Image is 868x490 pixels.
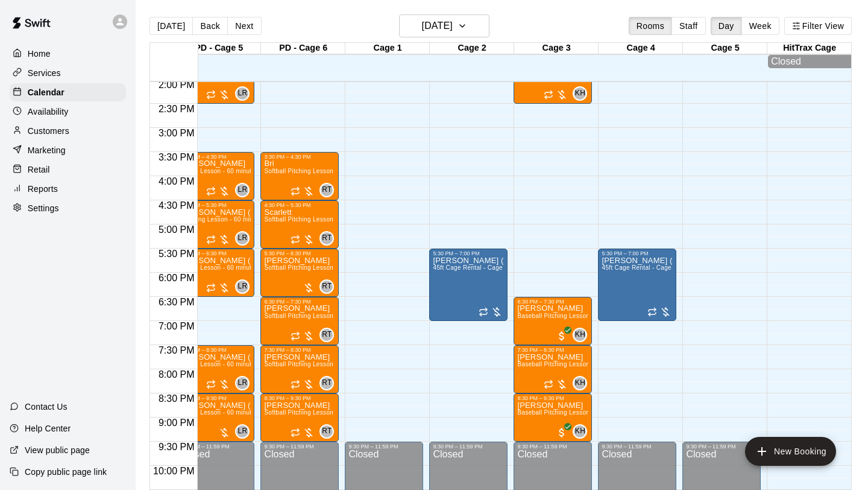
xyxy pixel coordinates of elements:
span: RT [322,377,332,389]
button: Rooms [629,17,672,35]
span: LR [237,281,247,293]
div: 5:30 PM – 6:30 PM [180,250,251,256]
p: Copy public page link [25,466,107,478]
div: 4:30 PM – 5:30 PM [264,202,335,208]
div: 7:30 PM – 8:30 PM: Baseball Pitching Lesson - 60 minutes [514,345,592,393]
div: Leo Rojas [235,183,250,197]
p: Customers [28,125,69,137]
span: Raychel Trocki [324,424,334,439]
div: Raychel Trocki [319,376,334,390]
span: Baseball Pitching Lesson - 60 minutes [517,313,627,319]
span: KH [575,425,585,437]
span: Hitting Lesson - 60 minutes [180,168,258,174]
div: Kyle Huckaby [573,86,587,101]
div: Leo Rojas [235,279,250,294]
span: Recurring event [206,380,216,389]
div: 8:30 PM – 9:30 PM: Addison [260,393,339,442]
span: 5:00 PM [156,224,198,235]
span: 45ft Cage Rental - Cage only [433,264,516,271]
div: Kyle Huckaby [573,424,587,439]
div: Leo Rojas [235,424,250,439]
div: Reports [10,180,126,198]
a: Marketing [10,141,126,159]
div: Availability [10,103,126,121]
span: 6:00 PM [156,273,198,283]
div: 5:30 PM – 7:00 PM: 45ft Cage Rental - Cage only [429,249,508,321]
h6: [DATE] [422,17,453,34]
div: 7:30 PM – 8:30 PM [264,347,335,353]
span: Recurring event [291,235,300,244]
span: 7:30 PM [156,345,198,355]
a: Settings [10,199,126,217]
button: [DATE] [399,14,489,37]
button: [DATE] [149,17,193,35]
span: Recurring event [544,90,553,100]
span: RT [322,329,332,341]
span: Recurring event [291,331,300,341]
span: Softball Pitching Lesson - 60 minutes [264,313,371,319]
button: Week [741,17,779,35]
span: 2:00 PM [156,80,198,90]
span: Softball Pitching Lesson - 60 minutes [264,409,371,416]
div: Cage 4 [599,43,683,54]
div: PD - Cage 6 [261,43,345,54]
span: 45ft Cage Rental - Cage only [602,264,685,271]
span: 7:00 PM [156,321,198,331]
div: 9:30 PM – 11:59 PM [348,444,420,450]
a: Services [10,64,126,82]
button: Back [192,17,228,35]
div: Raychel Trocki [319,424,334,439]
span: Recurring event [544,380,553,389]
span: Leo Rojas [240,279,250,294]
button: Day [711,17,742,35]
div: 9:30 PM – 11:59 PM [264,444,335,450]
div: 3:30 PM – 4:30 PM: Hitting Lesson - 60 minutes [176,152,254,200]
div: Cage 3 [514,43,599,54]
span: Hitting Lesson - 60 minutes [180,361,258,367]
span: Kyle Huckaby [577,328,587,342]
span: KH [575,329,585,341]
div: Cage 1 [345,43,430,54]
p: Contact Us [25,401,68,413]
div: 5:30 PM – 7:00 PM [433,250,504,256]
div: 3:30 PM – 4:30 PM: Bri [260,152,339,200]
span: KH [575,87,585,100]
div: 5:30 PM – 7:00 PM: 45ft Cage Rental - Cage only [598,249,676,321]
span: Leo Rojas [240,183,250,197]
div: 3:30 PM – 4:30 PM [264,154,335,160]
span: 8:00 PM [156,369,198,380]
div: 6:30 PM – 7:30 PM [517,299,588,305]
div: Leo Rojas [235,86,250,101]
p: View public page [25,444,90,456]
div: 5:30 PM – 6:30 PM [264,250,335,256]
span: Recurring event [291,380,300,389]
div: 8:30 PM – 9:30 PM [264,395,335,401]
p: Retail [28,164,50,176]
div: HitTrax Cage [767,43,852,54]
div: 4:30 PM – 5:30 PM [180,202,251,208]
span: Leo Rojas [240,376,250,390]
p: Marketing [28,144,66,156]
div: Raychel Trocki [319,328,334,342]
span: Leo Rojas [240,86,250,101]
p: Home [28,48,51,60]
span: Raychel Trocki [324,231,334,246]
div: 5:30 PM – 6:30 PM: Caroline Basile [260,249,339,297]
span: 9:00 PM [156,418,198,428]
div: 9:30 PM – 11:59 PM [180,444,251,450]
p: Reports [28,183,58,195]
span: 6:30 PM [156,297,198,307]
div: 5:30 PM – 6:30 PM: Hitting Lesson - 60 minutes [176,249,254,297]
span: Softball Pitching Lesson - 60 minutes [264,168,371,174]
div: 6:30 PM – 7:30 PM: Isabelle [260,297,339,345]
p: Availability [28,106,69,118]
span: 4:30 PM [156,200,198,211]
button: add [745,437,836,466]
div: Leo Rojas [235,231,250,246]
span: 3:00 PM [156,128,198,138]
span: LR [237,184,247,196]
div: 7:30 PM – 8:30 PM: Hitting Lesson - 60 minutes [176,345,254,393]
div: Kyle Huckaby [573,376,587,390]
